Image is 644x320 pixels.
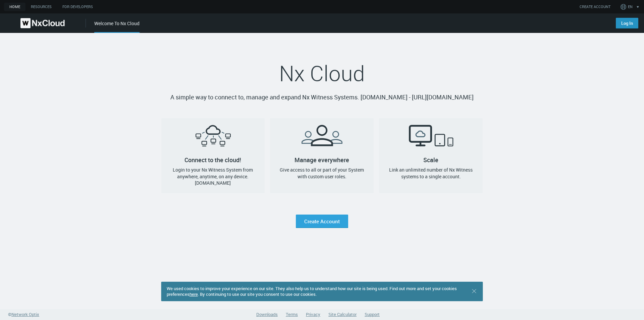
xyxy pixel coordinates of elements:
span: Network Optix [11,311,39,317]
a: Create Account [296,215,348,228]
a: CREATE ACCOUNT [580,4,610,10]
a: Terms [286,311,298,317]
a: Downloads [256,311,278,317]
a: Site Calculator [328,311,357,317]
span: Nx Cloud [279,59,365,88]
h2: Scale [379,118,483,160]
a: Log In [616,18,638,29]
a: Privacy [306,311,320,317]
a: here [190,291,198,297]
h4: Give access to all or part of your System with custom user roles. [275,167,368,180]
a: ©Network Optix [8,311,39,318]
h4: Login to your Nx Witness System from anywhere, anytime, on any device. [DOMAIN_NAME] [167,167,260,186]
span: EN [628,4,633,10]
a: Manage everywhereGive access to all or part of your System with custom user roles. [270,118,374,193]
button: EN [619,1,642,12]
a: Support [365,311,380,317]
a: home [4,3,25,11]
div: Welcome To Nx Cloud [94,20,140,33]
span: . By continuing to use our site you consent to use our cookies. [198,291,317,297]
h2: Manage everywhere [270,118,374,160]
a: ScaleLink an unlimited number of Nx Witness systems to a single account. [379,118,483,193]
a: For Developers [57,3,98,11]
a: Connect to the cloud!Login to your Nx Witness System from anywhere, anytime, on any device. [DOMA... [161,118,265,193]
a: Resources [25,3,57,11]
p: A simple way to connect to, manage and expand Nx Witness Systems. [DOMAIN_NAME] - [URL][DOMAIN_NAME] [161,93,483,102]
img: Nx Cloud logo [20,18,65,28]
span: We used cookies to improve your experience on our site. They also help us to understand how our s... [167,285,457,297]
h4: Link an unlimited number of Nx Witness systems to a single account. [384,167,477,180]
h2: Connect to the cloud! [161,118,265,160]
